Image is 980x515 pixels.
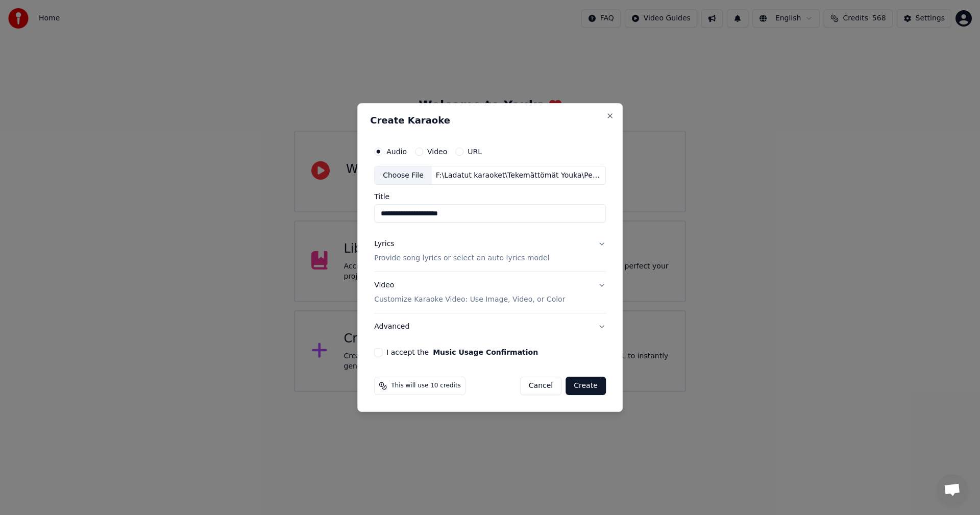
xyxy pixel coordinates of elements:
[427,148,447,155] label: Video
[432,170,605,181] div: F:\Ladatut karaoket\Tekemättömät Youka\Pelle\Koska sydän sanoi niin.m4a
[374,281,565,305] div: Video
[520,377,561,395] button: Cancel
[374,295,565,305] p: Customize Karaoke Video: Use Image, Video, or Color
[468,148,482,155] label: URL
[374,273,606,313] button: VideoCustomize Karaoke Video: Use Image, Video, or Color
[374,231,606,272] button: LyricsProvide song lyrics or select an auto lyrics model
[566,377,606,395] button: Create
[386,148,407,155] label: Audio
[433,349,538,356] button: I accept the
[374,254,549,264] p: Provide song lyrics or select an auto lyrics model
[391,382,461,390] span: This will use 10 credits
[386,349,538,356] label: I accept the
[374,313,606,340] button: Advanced
[374,239,394,250] div: Lyrics
[374,193,606,201] label: Title
[370,116,610,125] h2: Create Karaoke
[375,166,432,185] div: Choose File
